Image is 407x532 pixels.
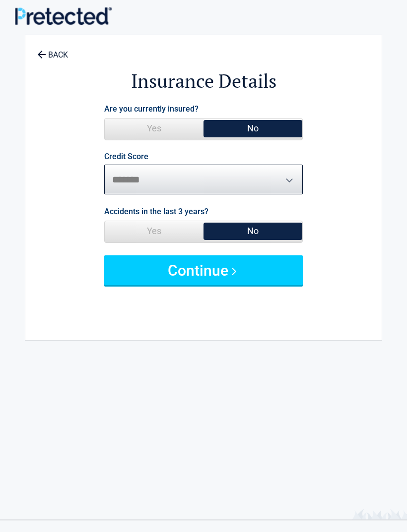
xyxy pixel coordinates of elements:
label: Are you currently insured? [104,102,199,116]
a: BACK [35,42,70,59]
span: No [203,221,302,241]
h2: Insurance Details [30,68,377,94]
button: Continue [104,255,303,285]
span: No [203,118,302,138]
label: Credit Score [104,153,148,161]
span: Yes [105,221,203,241]
label: Accidents in the last 3 years? [104,205,208,218]
span: Yes [105,118,203,138]
img: Main Logo [15,7,112,24]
